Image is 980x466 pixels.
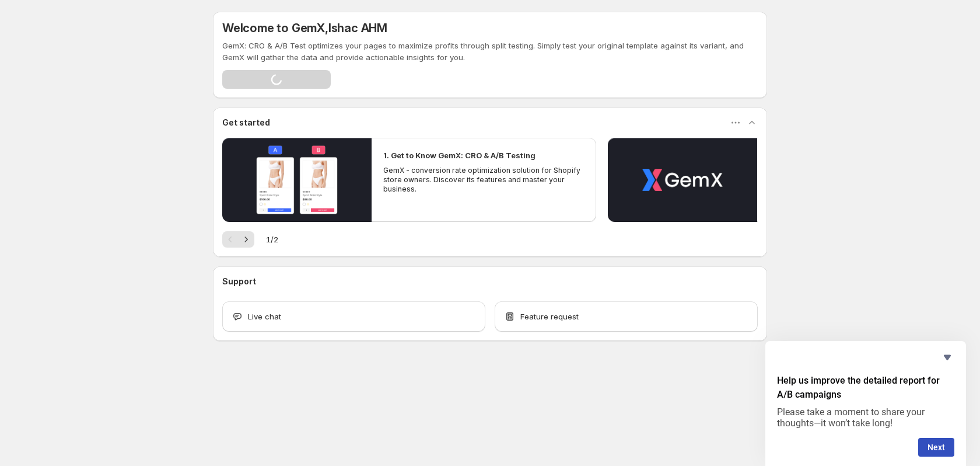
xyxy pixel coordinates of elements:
[222,276,256,287] h3: Support
[777,406,954,429] p: Please take a moment to share your thoughts—it won’t take long!
[325,21,387,35] span: , Ishac AHM
[940,350,954,364] button: Hide survey
[222,117,270,128] h3: Get started
[266,234,278,245] span: 1 / 2
[248,311,281,322] span: Live chat
[222,40,758,63] p: GemX: CRO & A/B Test optimizes your pages to maximize profits through split testing. Simply test ...
[777,374,954,402] h2: Help us improve the detailed report for A/B campaigns
[238,231,254,248] button: Next
[383,149,535,161] h2: 1. Get to Know GemX: CRO & A/B Testing
[918,438,954,457] button: Next question
[520,311,579,322] span: Feature request
[222,231,254,248] nav: Pagination
[608,138,757,222] button: Play video
[383,166,584,194] p: GemX - conversion rate optimization solution for Shopify store owners. Discover its features and ...
[777,350,954,457] div: Help us improve the detailed report for A/B campaigns
[222,138,372,222] button: Play video
[222,21,387,35] h5: Welcome to GemX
